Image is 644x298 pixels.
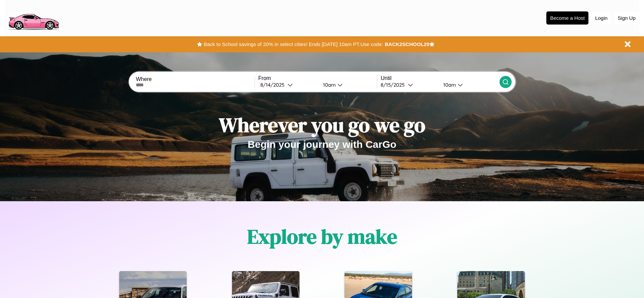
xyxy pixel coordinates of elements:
button: 8/14/2025 [258,81,318,88]
label: From [258,75,377,81]
div: 10am [440,82,458,88]
label: Until [381,75,499,81]
button: Sign Up [614,12,639,24]
div: 8 / 14 / 2025 [260,82,288,88]
div: 10am [320,82,337,88]
button: 10am [438,81,499,88]
button: Back to School savings of 20% in select cities! Ends [DATE] 10am PT.Use code: [202,40,385,49]
label: Where [136,76,254,82]
button: Login [592,12,611,24]
img: logo [5,3,62,32]
b: BACK2SCHOOL20 [385,41,429,47]
button: Become a Host [546,11,588,25]
h1: Explore by make [247,223,397,250]
div: 8 / 15 / 2025 [381,82,408,88]
button: 10am [318,81,377,88]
